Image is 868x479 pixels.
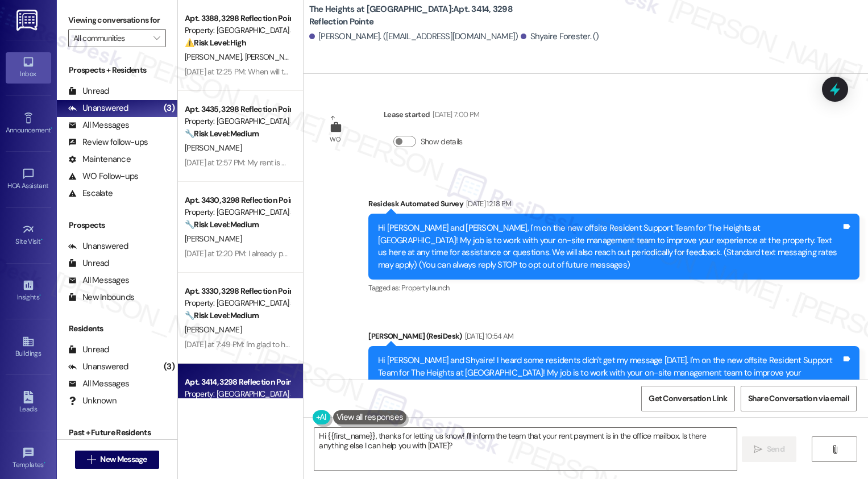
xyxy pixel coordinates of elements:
[185,376,290,388] div: Apt. 3414, 3298 Reflection Pointe
[68,119,129,131] div: All Messages
[68,85,109,97] div: Unread
[6,52,51,83] a: Inbox
[68,188,113,199] div: Escalate
[748,393,849,405] span: Share Conversation via email
[100,453,147,465] span: New Message
[41,236,43,244] span: •
[384,109,479,124] div: Lease started
[649,393,727,405] span: Get Conversation Link
[378,222,841,271] div: Hi [PERSON_NAME] and [PERSON_NAME], I'm on the new offsite Resident Support Team for The Heights ...
[57,219,177,231] div: Prospects
[742,436,797,462] button: Send
[73,29,148,47] input: All communities
[68,291,134,303] div: New Inbounds
[185,13,290,24] div: Apt. 3388, 3298 Reflection Pointe
[185,66,346,77] div: [DATE] at 12:25 PM: When will the late fee kick in ?
[185,388,290,400] div: Property: [GEOGRAPHIC_DATA] at [GEOGRAPHIC_DATA]
[57,64,177,76] div: Prospects + Residents
[185,143,242,153] span: [PERSON_NAME]
[309,31,518,43] div: [PERSON_NAME]. ([EMAIL_ADDRESS][DOMAIN_NAME])
[57,323,177,335] div: Residents
[68,170,138,182] div: WO Follow-ups
[6,164,51,195] a: HOA Assistant
[741,386,857,411] button: Share Conversation via email
[185,157,323,168] div: [DATE] at 12:57 PM: My rent is paid already
[6,443,51,474] a: Templates •
[51,124,52,132] span: •
[185,310,259,320] strong: 🔧 Risk Level: Medium
[521,31,599,43] div: Shyaire Forester. ()
[185,234,242,244] span: [PERSON_NAME]
[368,330,859,346] div: [PERSON_NAME] (ResiDesk)
[401,283,449,293] span: Property launch
[6,332,51,363] a: Buildings
[68,274,129,286] div: All Messages
[330,134,340,145] div: WO
[185,52,245,62] span: [PERSON_NAME]
[430,109,479,120] div: [DATE] 7:00 PM
[68,378,129,390] div: All Messages
[185,285,290,297] div: Apt. 3330, 3298 Reflection Pointe
[462,330,514,342] div: [DATE] 10:54 AM
[185,324,242,335] span: [PERSON_NAME]
[6,220,51,251] a: Site Visit •
[378,355,841,391] div: Hi [PERSON_NAME] and Shyaire! I heard some residents didn't get my message [DATE]. I'm on the new...
[185,206,290,218] div: Property: [GEOGRAPHIC_DATA] at [GEOGRAPHIC_DATA]
[185,24,290,36] div: Property: [GEOGRAPHIC_DATA] at [GEOGRAPHIC_DATA]
[421,136,463,148] label: Show details
[75,451,159,469] button: New Message
[68,361,128,373] div: Unanswered
[68,344,109,356] div: Unread
[463,198,511,210] div: [DATE] 12:18 PM
[368,280,859,296] div: Tagged as:
[16,10,40,31] img: ResiDesk Logo
[767,443,784,455] span: Send
[68,257,109,269] div: Unread
[68,153,131,165] div: Maintenance
[68,240,128,252] div: Unanswered
[185,38,246,48] strong: ⚠️ Risk Level: High
[6,388,51,418] a: Leads
[68,11,166,29] label: Viewing conversations for
[185,248,341,259] div: [DATE] at 12:20 PM: I already paid it this morning
[244,52,301,62] span: [PERSON_NAME]
[368,198,859,214] div: Residesk Automated Survey
[44,459,45,467] span: •
[161,358,177,376] div: (3)
[830,445,839,454] i: 
[185,219,259,230] strong: 🔧 Risk Level: Medium
[309,3,537,28] b: The Heights at [GEOGRAPHIC_DATA]: Apt. 3414, 3298 Reflection Pointe
[185,115,290,127] div: Property: [GEOGRAPHIC_DATA] at [GEOGRAPHIC_DATA]
[153,34,160,43] i: 
[185,103,290,115] div: Apt. 3435, 3298 Reflection Pointe
[161,99,177,117] div: (3)
[87,455,95,464] i: 
[185,194,290,206] div: Apt. 3430, 3298 Reflection Pointe
[185,297,290,309] div: Property: [GEOGRAPHIC_DATA] at [GEOGRAPHIC_DATA]
[57,427,177,439] div: Past + Future Residents
[6,276,51,306] a: Insights •
[68,395,117,407] div: Unknown
[754,445,762,454] i: 
[68,102,128,114] div: Unanswered
[39,291,41,299] span: •
[68,136,148,148] div: Review follow-ups
[314,428,737,470] textarea: Hi {{first_name}}, thanks for letting us know! I'll inform the team that your rent payment is in ...
[185,128,259,139] strong: 🔧 Risk Level: Medium
[641,386,734,411] button: Get Conversation Link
